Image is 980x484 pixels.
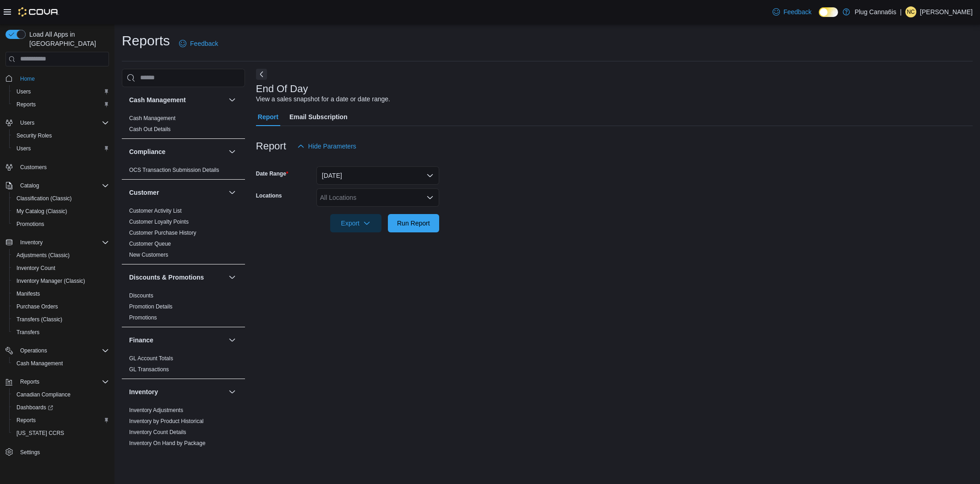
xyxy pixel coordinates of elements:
[9,142,113,155] button: Users
[129,147,165,156] h3: Compliance
[20,119,34,126] span: Users
[227,146,238,157] button: Compliance
[227,94,238,105] button: Cash Management
[9,287,113,300] button: Manifests
[9,98,113,111] button: Reports
[16,237,46,248] button: Inventory
[9,192,113,205] button: Classification (Classic)
[13,130,109,141] span: Security Roles
[819,17,819,17] span: Dark Mode
[129,440,206,447] span: Inventory On Hand by Package
[122,32,170,50] h1: Reports
[129,229,196,236] span: Customer Purchase History
[2,160,113,174] button: Customers
[9,205,113,218] button: My Catalog (Classic)
[129,273,204,282] h3: Discounts & Promotions
[129,219,189,225] a: Customer Loyalty Points
[129,335,153,345] h3: Finance
[256,69,267,80] button: Next
[16,303,58,310] span: Purchase Orders
[129,126,171,133] span: Cash Out Details
[13,428,68,439] a: [US_STATE] CCRS
[129,418,204,424] a: Inventory by Product Historical
[13,415,39,426] a: Reports
[13,86,34,97] a: Users
[129,366,169,373] span: GL Transactions
[13,206,71,217] a: My Catalog (Classic)
[308,142,356,151] span: Hide Parameters
[13,288,109,299] span: Manifests
[16,208,67,215] span: My Catalog (Classic)
[13,275,89,286] a: Inventory Manager (Classic)
[16,88,31,95] span: Users
[294,137,360,155] button: Hide Parameters
[129,303,173,310] a: Promotion Details
[13,143,34,154] a: Users
[16,404,53,411] span: Dashboards
[129,188,159,197] h3: Customer
[227,386,238,397] button: Inventory
[16,391,71,398] span: Canadian Compliance
[13,389,109,400] span: Canadian Compliance
[129,251,168,258] span: New Customers
[129,95,186,104] h3: Cash Management
[122,290,245,327] div: Discounts & Promotions
[2,236,113,249] button: Inventory
[16,447,44,458] a: Settings
[388,214,439,232] button: Run Report
[16,73,38,84] a: Home
[13,389,74,400] a: Canadian Compliance
[2,179,113,192] button: Catalog
[5,68,109,483] nav: Complex example
[16,345,51,356] button: Operations
[129,147,225,156] button: Compliance
[16,277,85,285] span: Inventory Manager (Classic)
[129,314,157,321] span: Promotions
[336,214,376,232] span: Export
[129,126,171,132] a: Cash Out Details
[258,108,278,126] span: Report
[129,355,173,362] span: GL Account Totals
[855,6,896,17] p: Plug Canna6is
[129,207,182,214] span: Customer Activity List
[129,429,186,436] span: Inventory Count Details
[13,428,109,439] span: Washington CCRS
[16,220,44,228] span: Promotions
[129,387,158,396] h3: Inventory
[256,141,286,152] h3: Report
[20,449,40,456] span: Settings
[129,252,168,258] a: New Customers
[122,113,245,138] div: Cash Management
[129,418,204,425] span: Inventory by Product Historical
[9,85,113,98] button: Users
[129,429,186,435] a: Inventory Count Details
[16,195,72,202] span: Classification (Classic)
[20,164,47,171] span: Customers
[13,263,59,274] a: Inventory Count
[129,303,173,310] span: Promotion Details
[20,75,35,82] span: Home
[16,237,109,248] span: Inventory
[122,353,245,379] div: Finance
[13,301,109,312] span: Purchase Orders
[129,188,225,197] button: Customer
[2,445,113,458] button: Settings
[13,275,109,286] span: Inventory Manager (Classic)
[920,6,973,17] p: [PERSON_NAME]
[16,161,109,173] span: Customers
[769,3,815,21] a: Feedback
[16,316,62,323] span: Transfers (Classic)
[9,249,113,262] button: Adjustments (Classic)
[16,162,50,173] a: Customers
[129,95,225,104] button: Cash Management
[900,6,902,17] p: |
[129,218,189,225] span: Customer Loyalty Points
[129,115,175,122] span: Cash Management
[905,6,916,17] div: Nicholas Chiao
[256,94,390,104] div: View a sales snapshot for a date or date range.
[129,407,183,414] span: Inventory Adjustments
[9,427,113,440] button: [US_STATE] CCRS
[16,290,40,297] span: Manifests
[9,275,113,287] button: Inventory Manager (Classic)
[13,263,109,274] span: Inventory Count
